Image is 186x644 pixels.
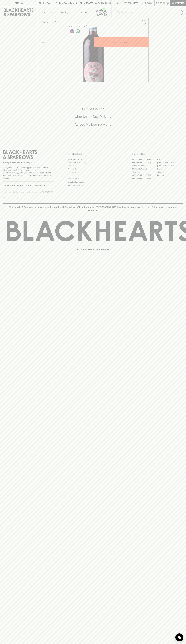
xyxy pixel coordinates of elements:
[68,184,119,187] a: Terms & Conditions
[42,11,47,14] p: Shop
[121,10,181,15] input: Try "Pinot noir"
[29,172,54,174] strong: Liquor License #32064953
[68,180,119,184] a: Shipping Information
[132,167,157,170] a: [PERSON_NAME]
[132,170,157,174] a: Fitzroy North
[132,158,157,161] a: [GEOGRAPHIC_DATA]
[3,197,54,199] p: We will never spam you
[68,174,119,177] a: FAQ's
[3,184,54,187] p: Subscribe to The Blackhearts Newsletter
[68,161,119,164] a: Business & Bulk Gifting
[5,190,41,194] input: e.g. jane@blackheartsandsparrows.com.au
[56,6,74,18] a: Tastings
[128,2,138,5] p: Wishlist
[75,28,81,34] a: Made without the use of any animal products.
[70,29,74,33] img: Lo-Fi
[167,2,168,4] p: 0
[49,21,54,23] a: SHOP
[157,158,183,161] a: Braddon
[132,164,157,167] a: Brunswick West
[68,152,119,156] p: OTHER AREAS
[69,28,75,34] a: Some may call it natural, others minimum intervention, either way, it’s hands off & maybe even a ...
[132,177,157,180] a: [GEOGRAPHIC_DATA]
[140,19,147,26] button: Add to wishlist
[156,2,162,5] p: $0.00
[38,27,149,82] img: 40010.png
[14,2,23,5] p: FIND US
[94,37,149,47] button: ADD TO CART
[42,191,53,194] p: SUBSCRIBE
[3,96,183,141] div: Call to action block
[3,161,54,164] p: Sibling owned and run since [DATE]
[68,167,119,171] a: Contact Us
[76,29,80,33] img: Vegan
[132,174,157,177] a: [GEOGRAPHIC_DATA]
[3,107,183,111] h5: Click & Collect
[3,114,183,119] h5: Uber Same-Day Delivery
[172,2,184,5] p: Checkout
[157,167,183,170] a: Fitzroy
[68,177,119,180] a: Privacy Policy
[74,6,93,18] a: Stores
[178,636,181,639] img: bubble-icon
[132,152,183,156] p: OUR STORES
[5,206,181,212] p: Blackhearts & Sparrows acknowledges the traditional Custodians of land throughout [GEOGRAPHIC_DAT...
[68,171,119,174] a: Gift Cards
[80,11,87,14] p: Stores
[157,164,183,167] a: [GEOGRAPHIC_DATA]
[145,2,152,5] p: Login
[3,122,183,127] h5: Across Melbourne Metro
[69,25,87,28] button: Add to wishlist
[157,161,183,164] a: [GEOGRAPHIC_DATA]
[41,21,47,23] a: HOME
[114,41,128,44] p: ADD TO CART
[68,164,119,167] a: Careers
[61,11,69,14] p: Tastings
[157,170,183,174] a: Geelong
[37,6,56,18] button: Shop
[3,166,54,179] p: It is against the law to sell or supply alcohol to, or to obtain alcohol on behalf of a person un...
[68,158,119,161] a: Bottle Drop FAQ's
[41,189,54,195] button: SUBSCRIBE
[132,161,157,164] a: [GEOGRAPHIC_DATA]
[157,174,183,177] a: Prahran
